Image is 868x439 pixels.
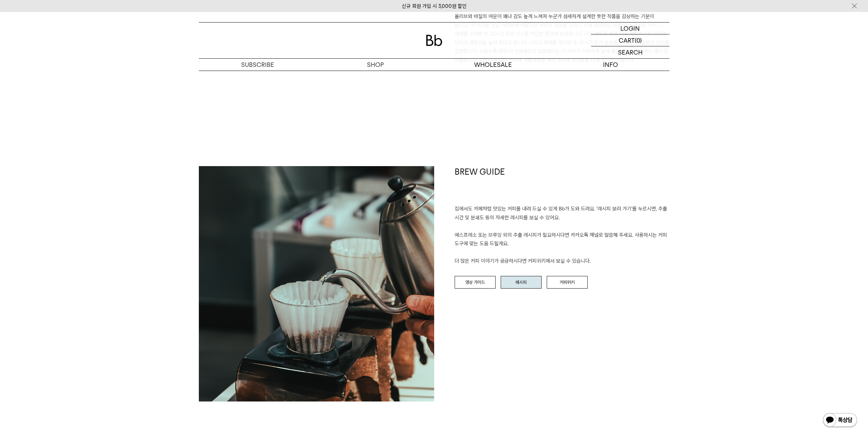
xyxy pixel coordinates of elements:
p: CART [619,34,635,46]
a: 영상 가이드 [455,276,496,289]
p: (0) [635,34,642,46]
a: SHOP [317,59,434,71]
a: 커피위키 [547,276,588,289]
p: 집에서도 카페처럼 맛있는 커피를 내려 드실 ﻿수 있게 Bb가 도와 드려요. '레시피 보러 가기'를 누르시면, 추출 시간 및 분쇄도 등의 자세한 레시피를 보실 수 있어요. 에스... [455,205,670,266]
a: 레시피 [501,276,542,289]
p: INFO [552,59,670,71]
a: SUBSCRIBE [199,59,317,71]
a: LOGIN [591,23,670,34]
img: 카카오톡 채널 1:1 채팅 버튼 [822,412,858,429]
a: CART (0) [591,34,670,46]
p: SEARCH [618,46,643,58]
p: WHOLESALE [434,59,552,71]
img: a9080350f8f7d047e248a4ae6390d20f_153659.jpg [199,166,434,401]
p: LOGIN [620,23,640,34]
h1: BREW GUIDE [455,166,670,205]
img: 로고 [426,35,442,46]
a: 신규 회원 가입 시 3,000원 할인 [402,3,467,9]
